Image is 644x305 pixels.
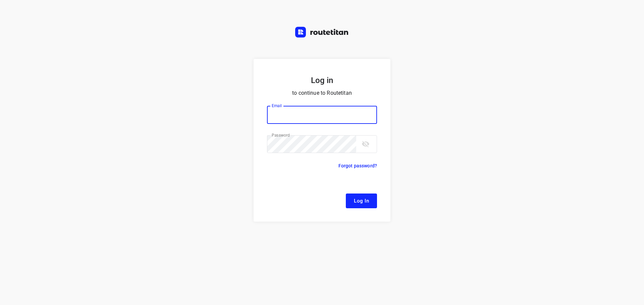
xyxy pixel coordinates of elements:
p: Forgot password? [338,162,377,170]
span: Log In [354,197,369,205]
button: Log In [346,194,377,208]
p: to continue to Routetitan [267,88,377,98]
h5: Log in [267,75,377,86]
button: toggle password visibility [359,137,372,151]
img: Routetitan [295,27,349,37]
